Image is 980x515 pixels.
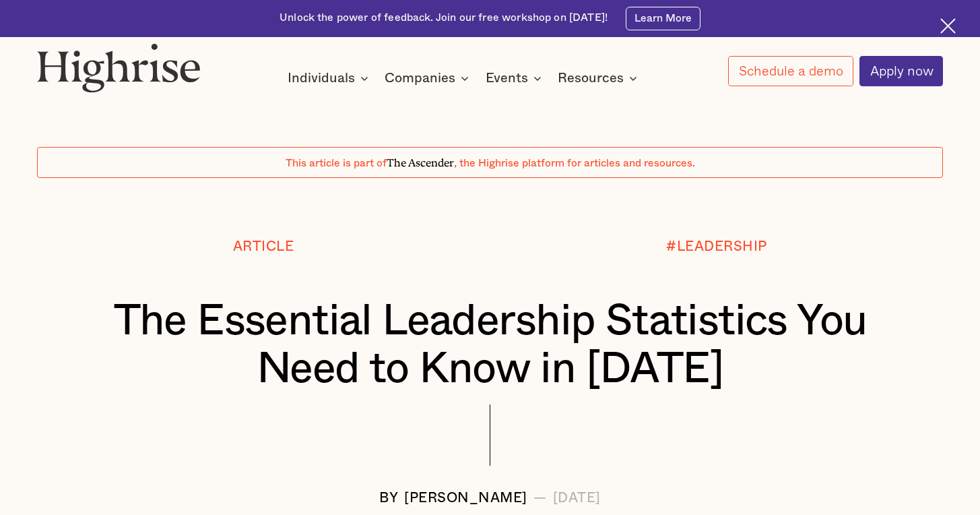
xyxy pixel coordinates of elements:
a: Apply now [859,56,944,86]
a: Learn More [626,7,700,30]
a: Schedule a demo [728,56,853,86]
div: Events [486,70,528,86]
span: The Ascender [387,154,454,166]
div: Individuals [288,70,372,86]
img: Cross icon [940,18,956,34]
div: [DATE] [553,491,601,506]
div: [PERSON_NAME] [404,491,527,506]
span: This article is part of [286,158,387,169]
div: BY [379,491,398,506]
div: Unlock the power of feedback. Join our free workshop on [DATE]! [280,11,608,26]
div: Article [233,239,294,255]
h1: The Essential Leadership Statistics You Need to Know in [DATE] [75,297,906,394]
div: Events [486,70,546,86]
div: Companies [385,70,473,86]
div: Individuals [288,70,355,86]
div: Companies [385,70,455,86]
img: Highrise logo [37,43,201,93]
div: #LEADERSHIP [666,239,767,255]
span: , the Highrise platform for articles and resources. [454,158,695,169]
div: — [533,491,547,506]
div: Resources [558,70,624,86]
div: Resources [558,70,641,86]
